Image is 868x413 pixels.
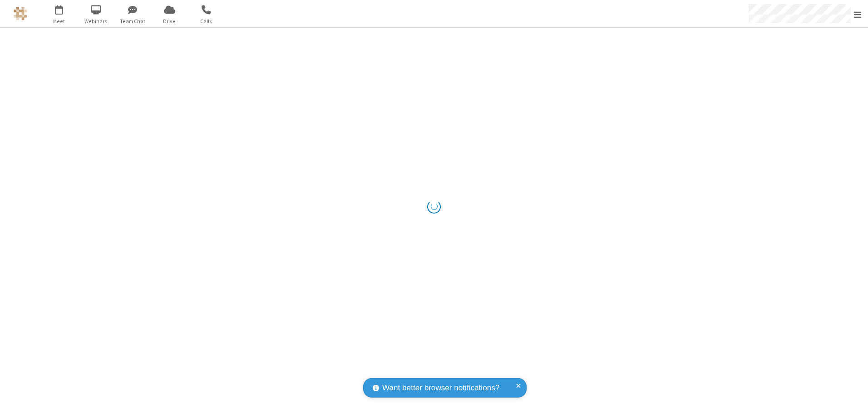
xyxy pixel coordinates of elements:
[14,7,27,20] img: QA Selenium DO NOT DELETE OR CHANGE
[189,17,223,25] span: Calls
[116,17,150,25] span: Team Chat
[42,17,76,25] span: Meet
[153,17,187,25] span: Drive
[79,17,113,25] span: Webinars
[382,382,499,394] span: Want better browser notifications?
